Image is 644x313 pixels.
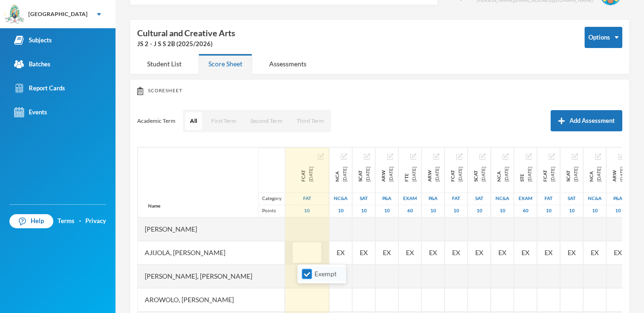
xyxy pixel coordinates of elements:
[584,205,606,217] div: 10
[514,193,537,205] div: Examination
[611,167,618,182] span: ARW
[85,217,106,226] a: Privacy
[545,248,553,257] span: Student Exempted.
[498,248,506,257] span: Student Exempted.
[406,248,414,257] span: Student Exempted.
[521,248,529,257] span: Student Exempted.
[380,167,387,182] span: ARW
[138,265,285,288] div: [PERSON_NAME], [PERSON_NAME]
[387,153,393,160] img: edit
[376,205,398,217] div: 10
[468,193,490,205] div: Second Assessment Test
[537,193,560,205] div: First Assessment Test
[503,152,509,160] button: Edit Assessment
[259,54,316,74] div: Assessments
[587,167,603,182] div: Note check and Attendance
[549,152,555,160] button: Edit Assessment
[14,35,52,45] div: Subjects
[426,167,441,182] div: Assignment and research works
[591,248,599,257] span: Student Exempted.
[138,195,170,217] div: Name
[518,167,533,182] div: Second Term Examination
[618,152,624,160] button: Edit Assessment
[433,152,439,160] button: Edit Assessment
[28,10,88,18] div: [GEOGRAPHIC_DATA]
[79,217,81,226] div: ·
[14,107,47,117] div: Events
[526,152,532,160] button: Edit Assessment
[595,152,601,160] button: Edit Assessment
[549,153,555,160] img: edit
[353,193,375,205] div: Second Assessment Test
[572,153,578,160] img: edit
[299,167,307,182] span: FCAT
[587,167,595,182] span: NCA
[564,167,572,182] span: SCAT
[330,193,352,205] div: Notecheck And Attendance
[356,167,364,182] span: SCAT
[472,167,479,182] span: SCAT
[491,193,513,205] div: Notecheck And Attendance
[472,167,487,182] div: Second continuous assessment test
[595,153,601,160] img: edit
[137,54,191,74] div: Student List
[456,153,462,160] img: edit
[433,153,439,160] img: edit
[518,167,526,182] span: STE
[337,248,345,257] span: Student Exempted.
[537,205,560,217] div: 10
[137,27,570,49] div: Cultural and Creative Arts
[410,153,416,160] img: edit
[341,152,347,160] button: Edit Assessment
[137,40,570,49] div: JS 2 - J S S 2B (2025/2026)
[584,193,606,205] div: Notecheck And Attendance
[356,167,372,182] div: Second Continuous Assessment Test
[503,153,509,160] img: edit
[456,152,462,160] button: Edit Assessment
[468,205,490,217] div: 10
[564,167,579,182] div: Second Continuous Assessment Test
[475,248,483,257] span: Student Exempted.
[333,167,348,182] div: Note-check And Attendance
[561,205,583,217] div: 10
[585,27,622,48] button: Options
[380,167,395,182] div: Assignment And Research Works
[14,83,65,93] div: Report Cards
[479,152,486,160] button: Edit Assessment
[5,5,24,24] img: logo
[353,205,375,217] div: 10
[495,167,510,182] div: Note-check and attendance
[364,152,370,160] button: Edit Assessment
[403,167,418,182] div: First Term Examination
[479,153,486,160] img: edit
[611,167,626,182] div: Assignment and Research Work
[206,112,241,130] button: First Term
[58,217,74,226] a: Terms
[607,205,629,217] div: 10
[138,288,285,312] div: Arowolo, [PERSON_NAME]
[541,167,556,182] div: First Continuous Assessment Test
[449,167,464,182] div: First continuous assessment test
[246,112,287,130] button: Second Term
[258,205,285,217] div: Points
[514,205,537,217] div: 60
[137,117,175,125] p: Academic Term
[399,193,421,205] div: Examination
[618,153,624,160] img: edit
[387,152,393,160] button: Edit Assessment
[285,193,329,205] div: First Assessment Test
[429,248,437,257] span: Student Exempted.
[258,193,285,205] div: Category
[185,112,202,130] button: All
[318,152,324,160] button: Edit Assessment
[568,248,576,257] span: Student Exempted.
[333,167,341,182] span: NCA
[138,217,285,241] div: [PERSON_NAME]
[607,193,629,205] div: Project And Assignment
[376,193,398,205] div: Project And Assignment
[360,248,368,257] span: Student Exempted.
[318,153,324,160] img: edit
[9,214,53,228] a: Help
[383,248,391,257] span: Student Exempted.
[452,248,460,257] span: Student Exempted.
